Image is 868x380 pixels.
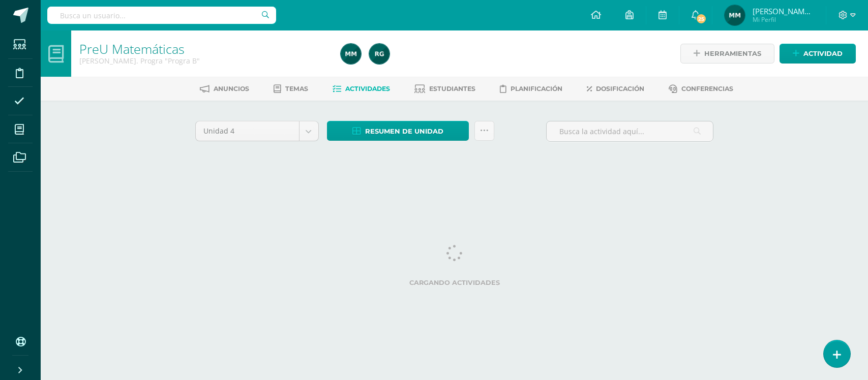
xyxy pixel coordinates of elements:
[203,121,291,141] span: Unidad 4
[345,85,390,92] span: Actividades
[79,42,328,56] h1: PreU Matemáticas
[780,44,856,64] a: Actividad
[79,56,328,66] div: Quinto Bach. Progra 'Progra B'
[47,7,276,24] input: Busca un usuario...
[680,44,774,64] a: Herramientas
[669,81,733,97] a: Conferencias
[596,85,644,92] span: Dosificación
[547,121,713,141] input: Busca la actividad aquí...
[333,81,390,97] a: Actividades
[725,5,745,25] img: 1eb62c5f52af67772d86aeebb57c5bc6.png
[285,85,308,92] span: Temas
[704,44,761,63] span: Herramientas
[429,85,475,92] span: Estudiantes
[196,121,318,141] a: Unidad 4
[79,40,185,57] a: PreU Matemáticas
[753,6,814,16] span: [PERSON_NAME] de [PERSON_NAME]
[414,81,475,97] a: Estudiantes
[214,85,249,92] span: Anuncios
[803,44,843,63] span: Actividad
[369,44,390,64] img: e044b199acd34bf570a575bac584e1d1.png
[274,81,308,97] a: Temas
[753,15,814,24] span: Mi Perfil
[327,121,469,141] a: Resumen de unidad
[195,279,714,287] label: Cargando actividades
[696,13,707,24] span: 25
[511,85,562,92] span: Planificación
[681,85,733,92] span: Conferencias
[341,44,361,64] img: 1eb62c5f52af67772d86aeebb57c5bc6.png
[365,122,443,141] span: Resumen de unidad
[500,81,562,97] a: Planificación
[587,81,644,97] a: Dosificación
[200,81,249,97] a: Anuncios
